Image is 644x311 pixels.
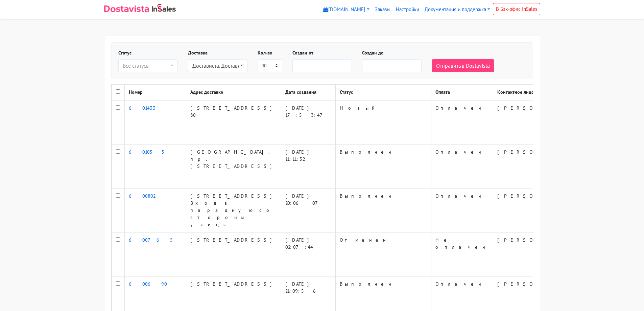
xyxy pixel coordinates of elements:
label: Кол-во [258,49,272,57]
a: В Бэк-офис InSales [493,3,540,15]
td: Отменен [335,232,431,276]
td: [STREET_ADDRESS] 80 [186,100,281,145]
td: Оплачен [431,100,493,145]
a: 600765 [129,237,182,243]
label: Статус [118,49,132,57]
a: Документация и поддержка [422,3,493,16]
td: [DATE] 02:07:44 [281,232,335,276]
label: Создан от [292,49,313,57]
td: Оплачен [431,188,493,232]
a: 601433 [129,105,156,111]
a: Заказы [372,3,393,16]
a: 600690 [129,281,167,287]
td: [DATE] 20:06:07 [281,188,335,232]
td: Не оплачен [431,232,493,276]
button: Достависта. Доставка день в день В пределах КАД. [188,59,247,72]
td: [STREET_ADDRESS] Вход в парадную со стороны улицы [186,188,281,232]
td: [DATE] 11:11:32 [281,145,335,188]
label: Создан до [362,49,384,57]
a: 600802 [129,193,155,199]
a: [DOMAIN_NAME] [320,3,372,16]
td: [PERSON_NAME] [493,188,581,232]
td: Выполнен [335,145,431,188]
th: Статус [335,85,431,101]
button: Отправить в Dostavista [432,59,494,72]
th: Дата создания [281,85,335,101]
td: Выполнен [335,188,431,232]
td: Новый [335,100,431,145]
td: [STREET_ADDRESS] [186,232,281,276]
img: InSales [152,4,176,12]
a: Настройки [393,3,422,16]
td: [GEOGRAPHIC_DATA], пр. [STREET_ADDRESS] [186,145,281,188]
label: Доставка [188,49,208,57]
div: Достависта. Доставка день в день В пределах КАД. [192,62,239,70]
img: Dostavista - срочная курьерская служба доставки [104,5,149,12]
a: 601055 [129,149,173,155]
th: Номер [124,85,186,101]
div: Все статусы [123,62,169,70]
td: Оплачен [431,145,493,188]
td: [PERSON_NAME] [493,100,581,145]
td: [PERSON_NAME] [493,145,581,188]
th: Контактное лицо [493,85,581,101]
td: [DATE] 17:53:47 [281,100,335,145]
button: Все статусы [118,59,178,72]
th: Адрес доставки [186,85,281,101]
th: Оплата [431,85,493,101]
td: [PERSON_NAME] [493,232,581,276]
